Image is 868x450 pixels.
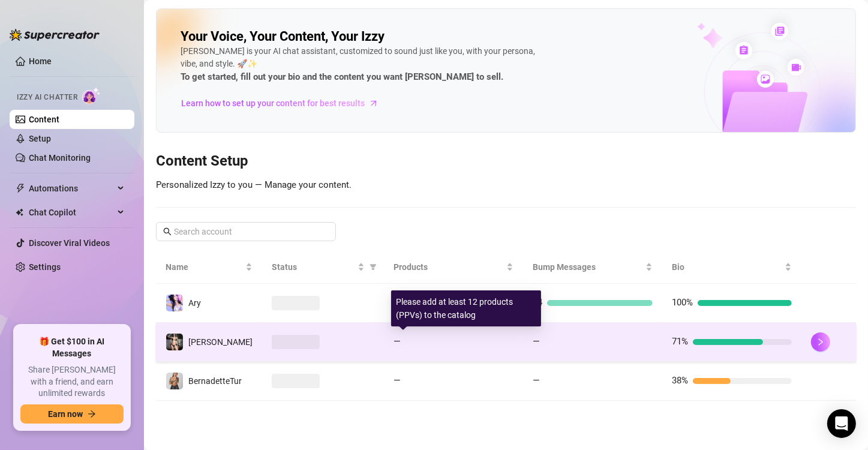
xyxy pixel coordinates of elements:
[166,373,183,389] img: BernadetteTur
[672,260,782,274] span: Bio
[262,251,384,284] th: Status
[166,295,183,311] img: Ary
[16,208,23,217] img: Chat Copilot
[29,203,114,222] span: Chat Copilot
[20,404,124,424] button: Earn nowarrow-right
[29,262,61,272] a: Settings
[672,336,688,347] span: 71%
[368,97,380,109] span: arrow-right
[29,56,52,66] a: Home
[156,179,352,190] span: Personalized Izzy to you — Manage your content.
[394,336,401,347] span: —
[384,251,523,284] th: Products
[391,290,541,326] div: Please add at least 12 products (PPVs) to the catalog
[20,364,124,400] span: Share [PERSON_NAME] with a friend, and earn unlimited rewards
[662,251,801,284] th: Bio
[181,28,385,45] h2: Your Voice, Your Content, Your Izzy
[29,134,51,143] a: Setup
[82,87,101,104] img: AI Chatter
[88,410,96,418] span: arrow-right
[816,338,825,346] span: right
[533,336,540,347] span: —
[367,258,379,276] span: filter
[163,227,172,236] span: search
[166,334,183,350] img: Bonnie
[523,251,662,284] th: Bump Messages
[17,92,77,103] span: Izzy AI Chatter
[827,409,856,438] div: Open Intercom Messenger
[29,238,110,248] a: Discover Viral Videos
[188,337,253,347] span: [PERSON_NAME]
[48,409,83,419] span: Earn now
[672,297,693,308] span: 100%
[181,45,540,85] div: [PERSON_NAME] is your AI chat assistant, customized to sound just like you, with your persona, vi...
[533,375,540,386] span: —
[29,115,59,124] a: Content
[533,260,643,274] span: Bump Messages
[394,260,504,274] span: Products
[394,375,401,386] span: —
[672,375,688,386] span: 38%
[156,251,262,284] th: Name
[29,153,91,163] a: Chat Monitoring
[181,94,388,113] a: Learn how to set up your content for best results
[669,10,855,132] img: ai-chatter-content-library-cLFOSyPT.png
[16,184,25,193] span: thunderbolt
[272,260,355,274] span: Status
[181,71,503,82] strong: To get started, fill out your bio and the content you want [PERSON_NAME] to sell.
[181,97,365,110] span: Learn how to set up your content for best results
[370,263,377,271] span: filter
[174,225,319,238] input: Search account
[10,29,100,41] img: logo-BBDzfeDw.svg
[188,298,201,308] span: Ary
[29,179,114,198] span: Automations
[20,336,124,359] span: 🎁 Get $100 in AI Messages
[188,376,242,386] span: BernadetteTur
[811,332,830,352] button: right
[166,260,243,274] span: Name
[156,152,856,171] h3: Content Setup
